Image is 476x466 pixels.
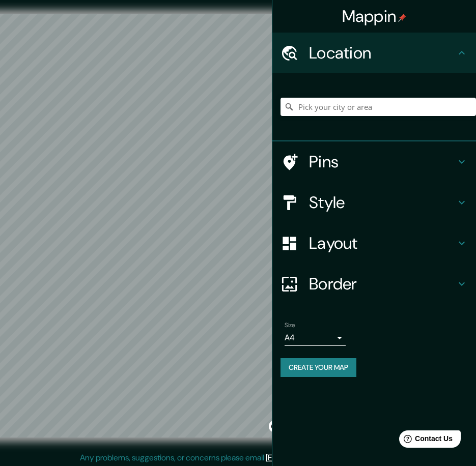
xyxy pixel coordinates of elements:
button: Toggle attribution [269,420,281,432]
p: Any problems, suggestions, or concerns please email . [80,452,393,464]
div: Layout [272,223,476,264]
div: A4 [285,330,346,346]
div: Border [272,264,476,304]
button: Create your map [281,358,356,377]
div: Pins [272,141,476,182]
div: Style [272,182,476,223]
label: Size [285,321,295,330]
img: pin-icon.png [398,14,406,22]
h4: Mappin [342,6,407,26]
h4: Location [309,43,456,63]
input: Pick your city or area [281,98,476,116]
iframe: Help widget launcher [385,426,465,455]
h4: Border [309,274,456,294]
h4: Style [309,192,456,213]
a: [EMAIL_ADDRESS][DOMAIN_NAME] [266,452,391,463]
h4: Layout [309,233,456,253]
h4: Pins [309,152,456,172]
div: Location [272,33,476,73]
